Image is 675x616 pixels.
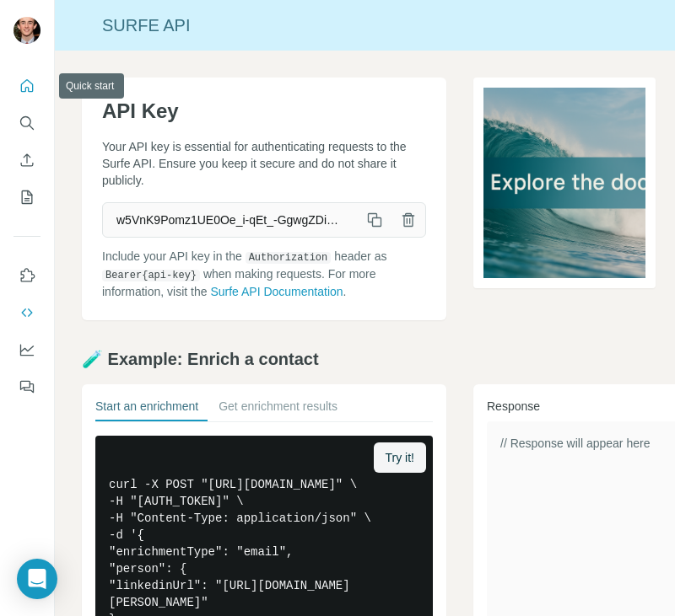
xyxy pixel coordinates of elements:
p: Include your API key in the header as when making requests. For more information, visit the . [102,248,426,300]
code: Authorization [246,252,332,264]
button: Quick start [13,71,40,101]
span: // Response will appear here [500,437,650,450]
div: Open Intercom Messenger [17,559,57,599]
button: Try it! [374,442,426,473]
span: w5VnK9Pomz1UE0Oe_i-qEt_-GgwgZDi57K5IgruWHyQ [103,205,358,235]
button: My lists [13,182,40,212]
button: Get enrichment results [219,398,337,421]
code: Bearer {api-key} [102,270,200,281]
span: Try it! [386,449,414,466]
button: Dashboard [13,335,40,365]
h1: API Key [102,98,426,125]
p: Your API key is essential for authenticating requests to the Surfe API. Ensure you keep it secure... [102,138,426,189]
button: Start an enrichment [95,398,198,421]
button: Feedback [13,372,40,402]
button: Enrich CSV [13,145,40,175]
img: Avatar [13,17,40,44]
button: Use Surfe on LinkedIn [13,260,40,291]
button: Search [13,108,40,138]
a: Surfe API Documentation [210,285,343,298]
button: Use Surfe API [13,297,40,328]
